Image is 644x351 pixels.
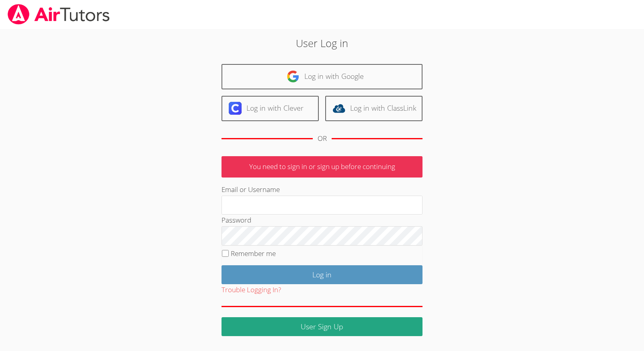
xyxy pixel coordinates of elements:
a: Log in with Clever [222,96,319,121]
label: Remember me [231,249,276,258]
div: OR [318,133,327,145]
button: Trouble Logging In? [222,284,281,296]
img: classlink-logo-d6bb404cc1216ec64c9a2012d9dc4662098be43eaf13dc465df04b49fa7ab582.svg [332,102,345,115]
h2: User Log in [148,35,496,51]
a: Log in with ClassLink [325,96,422,121]
img: clever-logo-6eab21bc6e7a338710f1a6ff85c0baf02591cd810cc4098c63d3a4b26e2feb20.svg [229,102,242,115]
a: User Sign Up [222,317,422,336]
img: airtutors_banner-c4298cdbf04f3fff15de1276eac7730deb9818008684d7c2e4769d2f7ddbe033.png [7,4,111,25]
a: Log in with Google [222,64,422,89]
label: Email or Username [222,185,280,194]
img: google-logo-50288ca7cdecda66e5e0955fdab243c47b7ad437acaf1139b6f446037453330a.svg [287,70,299,83]
input: Log in [222,265,422,284]
p: You need to sign in or sign up before continuing [222,156,422,178]
label: Password [222,215,251,225]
